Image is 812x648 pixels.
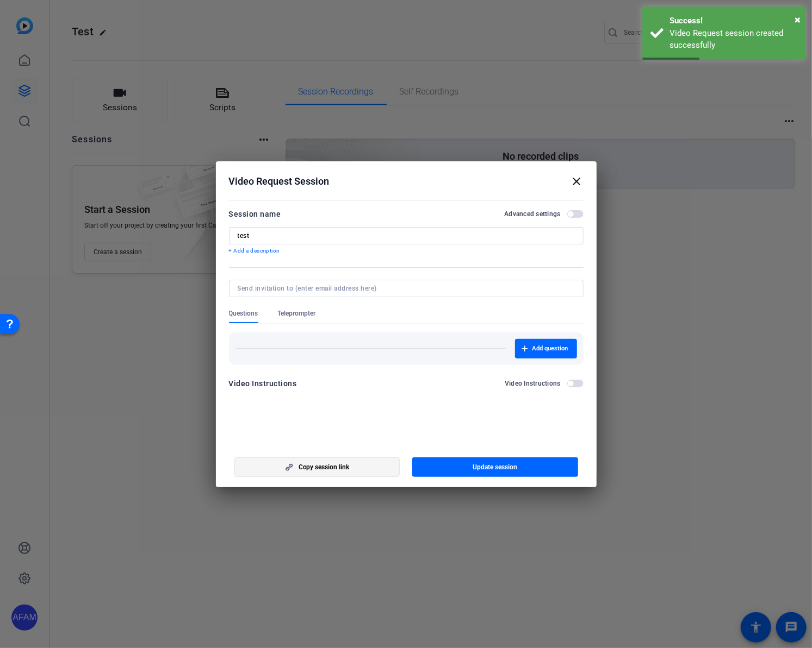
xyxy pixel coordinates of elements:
div: Session name [229,207,281,221]
p: + Add a description [229,247,584,255]
mat-icon: close [571,175,584,188]
button: Copy session link [234,457,400,477]
input: Send invitation to (enter email address here) [238,284,571,293]
span: Questions [229,309,258,318]
button: Close [795,11,801,28]
span: Copy session link [299,463,350,471]
div: Success! [670,15,797,27]
button: Add question [515,339,577,358]
span: Update session [473,463,517,471]
span: Add question [532,344,568,353]
button: Update session [412,457,578,477]
div: Video Instructions [229,377,297,390]
h2: Video Instructions [505,379,561,388]
span: × [795,13,801,26]
div: Video Request Session [229,175,584,188]
input: Enter Session Name [238,231,575,240]
h2: Advanced settings [504,210,560,218]
div: Video Request session created successfully [670,27,797,52]
span: Teleprompter [278,309,316,318]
